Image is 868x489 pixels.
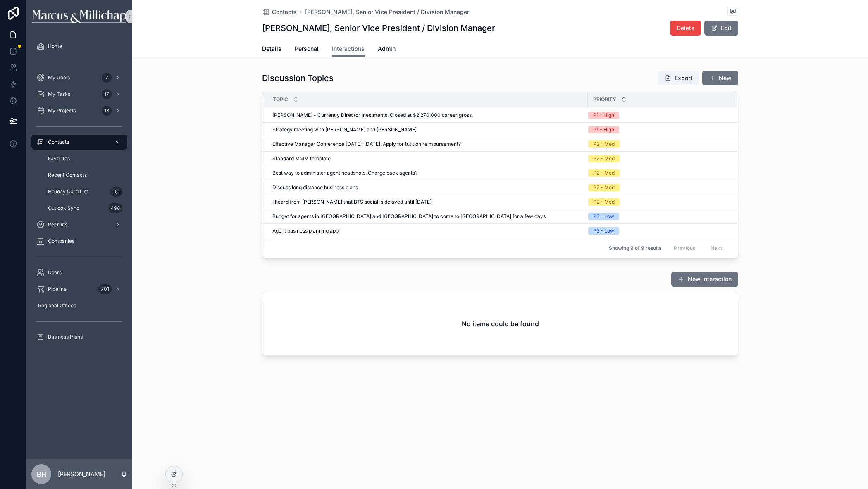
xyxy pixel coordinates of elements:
[272,184,358,191] span: Discuss long distance business plans
[262,45,281,53] span: Details
[593,213,614,220] div: P3 - Low
[704,21,738,36] button: Edit
[593,96,616,103] span: Priority
[272,184,583,191] a: Discuss long distance business plans
[108,203,122,213] div: 498
[588,155,727,162] a: P2 - Med
[41,201,127,216] a: Outlook Sync498
[593,112,614,119] div: P1 - High
[110,187,122,197] div: 151
[31,298,127,313] a: Regional Offices
[31,265,127,280] a: Users
[31,282,127,297] a: Pipeline701
[295,45,319,53] span: Personal
[102,73,112,83] div: 7
[588,169,727,177] a: P2 - Med
[658,71,699,85] button: Export
[48,107,76,114] span: My Projects
[588,213,727,220] a: P3 - Low
[31,103,127,118] a: My Projects13
[272,112,473,119] span: [PERSON_NAME] - Currently Director Inestments. Closed at $2,270,000 career gross.
[102,89,112,99] div: 17
[272,199,432,205] span: I heard from [PERSON_NAME] that BTS social is delayed until [DATE]
[37,469,46,479] span: BH
[102,106,112,116] div: 13
[48,188,88,195] span: Holiday Card List
[272,112,583,119] a: [PERSON_NAME] - Currently Director Inestments. Closed at $2,270,000 career gross.
[48,91,70,97] span: My Tasks
[272,126,583,133] a: Strategy meeting with [PERSON_NAME] and [PERSON_NAME]
[593,184,615,191] div: P2 - Med
[305,8,469,16] a: [PERSON_NAME], Senior Vice President / Division Manager
[31,39,127,54] a: Home
[272,228,339,234] span: Agent business planning app
[272,126,417,133] span: Strategy meeting with [PERSON_NAME] and [PERSON_NAME]
[677,24,694,32] span: Delete
[593,169,615,177] div: P2 - Med
[588,198,727,206] a: P2 - Med
[31,330,127,344] a: Business Plans
[48,205,79,211] span: Outlook Sync
[593,126,614,133] div: P1 - High
[272,213,583,220] a: Budget for agents in [GEOGRAPHIC_DATA] and [GEOGRAPHIC_DATA] to come to [GEOGRAPHIC_DATA] for a f...
[262,22,495,34] h1: [PERSON_NAME], Senior Vice President / Division Manager
[48,43,62,50] span: Home
[378,45,396,53] span: Admin
[462,319,539,329] h2: No items could be found
[671,272,738,287] button: New Interaction
[31,135,127,150] a: Contacts
[593,227,614,235] div: P3 - Low
[31,87,127,102] a: My Tasks17
[609,245,661,252] span: Showing 9 of 9 results
[272,199,583,205] a: I heard from [PERSON_NAME] that BTS social is delayed until [DATE]
[272,155,331,162] span: Standard MMM template
[31,217,127,232] a: Recruits
[26,33,132,355] div: scrollable content
[272,213,546,220] span: Budget for agents in [GEOGRAPHIC_DATA] and [GEOGRAPHIC_DATA] to come to [GEOGRAPHIC_DATA] for a f...
[588,227,727,235] a: P3 - Low
[48,286,67,292] span: Pipeline
[48,221,67,228] span: Recruits
[670,21,701,36] button: Delete
[48,139,69,145] span: Contacts
[702,71,738,85] button: New
[58,470,105,478] p: [PERSON_NAME]
[272,228,583,234] a: Agent business planning app
[332,41,365,57] a: Interactions
[272,170,417,176] span: Best way to administer agent headshots. Charge back agents?
[98,284,112,294] div: 701
[588,126,727,133] a: P1 - High
[38,302,76,309] span: Regional Offices
[272,141,583,147] a: Effective Manager Conference [DATE]-[DATE]. Apply for tutition reimbursement?
[272,155,583,162] a: Standard MMM template
[378,41,396,58] a: Admin
[588,184,727,191] a: P2 - Med
[32,10,126,23] img: App logo
[272,170,583,176] a: Best way to administer agent headshots. Charge back agents?
[48,269,62,276] span: Users
[295,41,319,58] a: Personal
[31,234,127,249] a: Companies
[41,168,127,183] a: Recent Contacts
[588,140,727,148] a: P2 - Med
[262,8,297,16] a: Contacts
[262,72,334,84] h1: Discussion Topics
[593,198,615,206] div: P2 - Med
[48,172,87,178] span: Recent Contacts
[48,334,83,340] span: Business Plans
[272,8,297,16] span: Contacts
[48,238,74,244] span: Companies
[48,155,70,162] span: Favorites
[48,74,70,81] span: My Goals
[41,184,127,199] a: Holiday Card List151
[593,140,615,148] div: P2 - Med
[593,155,615,162] div: P2 - Med
[272,141,461,147] span: Effective Manager Conference [DATE]-[DATE]. Apply for tutition reimbursement?
[332,45,365,53] span: Interactions
[273,96,288,103] span: Topic
[31,70,127,85] a: My Goals7
[588,112,727,119] a: P1 - High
